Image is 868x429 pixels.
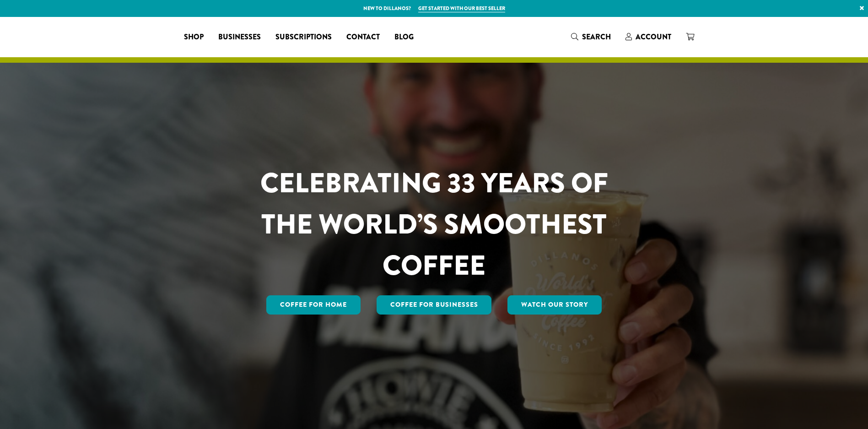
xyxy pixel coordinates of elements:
span: Blog [394,32,414,43]
span: Businesses [218,32,261,43]
a: Coffee for Home [266,295,361,315]
span: Search [582,32,611,42]
h1: CELEBRATING 33 YEARS OF THE WORLD’S SMOOTHEST COFFEE [233,163,635,286]
span: Contact [346,32,380,43]
a: Shop [177,30,211,44]
span: Account [636,32,671,42]
a: Search [564,29,618,44]
a: Watch Our Story [507,295,602,315]
a: Get started with our best seller [418,5,505,12]
a: Coffee For Businesses [377,295,492,315]
span: Shop [184,32,204,43]
span: Subscriptions [275,32,332,43]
